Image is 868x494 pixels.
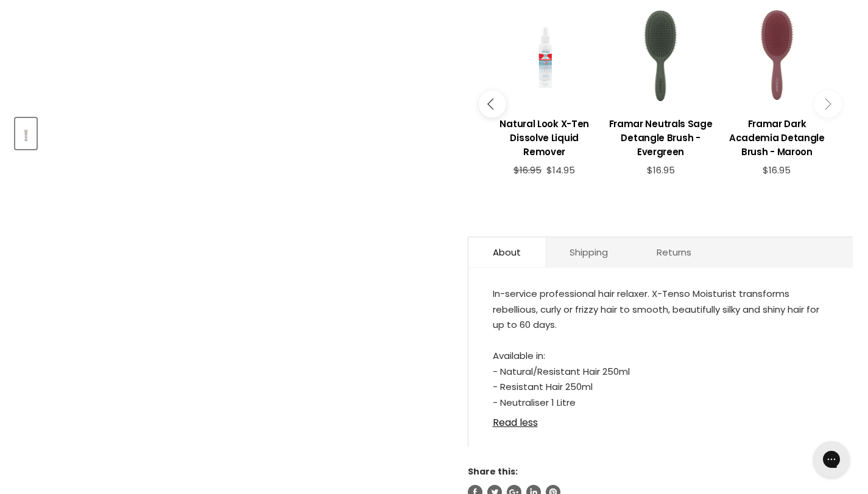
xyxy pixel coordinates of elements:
h3: Natural Look X-Ten Dissolve Liquid Remover [492,117,596,159]
button: L'Oreal X-Tenso Moisturist [15,118,37,149]
a: About [468,237,545,267]
span: $16.95 [647,164,675,176]
a: View product:Natural Look X-Ten Dissolve Liquid Remover [492,108,596,165]
a: View product:Framar Neutrals Sage Detangle Brush - Evergreen [609,108,713,165]
a: Returns [632,237,716,267]
span: Share this: [468,465,518,478]
a: Read less [493,410,829,428]
span: $16.95 [763,164,791,176]
a: View product:Framar Dark Academia Detangle Brush - Maroon [725,108,829,165]
iframe: Gorgias live chat messenger [807,437,856,482]
h3: Framar Dark Academia Detangle Brush - Maroon [725,117,829,159]
span: $14.95 [546,164,575,176]
h3: Framar Neutrals Sage Detangle Brush - Evergreen [609,117,713,159]
img: L'Oreal X-Tenso Moisturist [16,119,35,148]
div: Product thumbnails [13,114,448,149]
span: $16.95 [513,164,542,176]
div: In-service professional hair relaxer. X-Tenso Moisturist transforms rebellious, curly or frizzy h... [493,286,829,410]
a: Shipping [545,237,632,267]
